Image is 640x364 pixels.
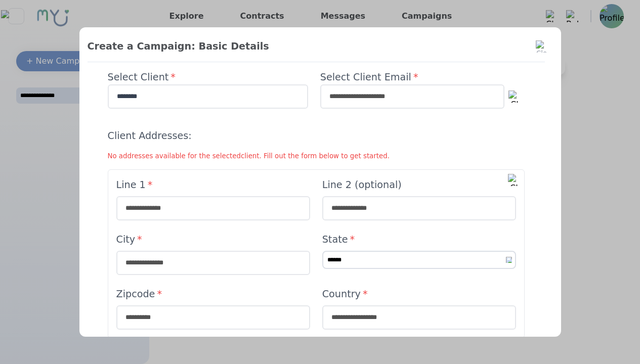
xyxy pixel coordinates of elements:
h4: State [322,233,516,247]
img: Close new address [508,174,520,186]
h4: Client Addresses: [108,129,525,143]
img: Close [536,40,548,53]
h2: Create a Campaign: Basic Details [88,39,545,54]
p: No addresses available for the selected client . Fill out the form below to get started. [108,151,525,161]
img: Close [508,90,521,103]
h4: City [116,233,310,247]
h4: Select Client [108,70,308,84]
h4: Line 2 (optional) [322,178,516,192]
h4: Line 1 [116,178,310,192]
h4: Zipcode [116,287,310,301]
h4: Select Client Email [320,70,521,84]
h4: Country [322,287,516,301]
